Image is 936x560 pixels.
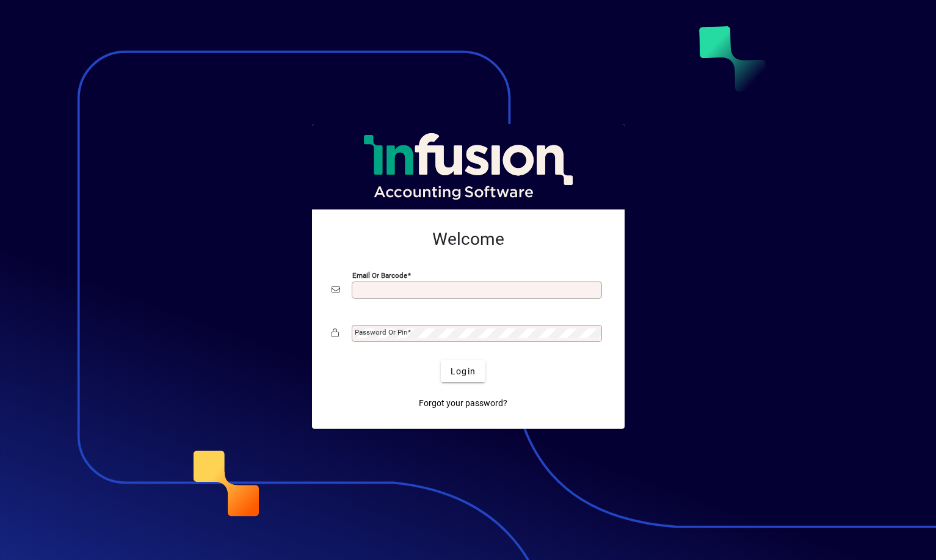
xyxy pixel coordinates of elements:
[414,392,512,414] a: Forgot your password?
[332,229,605,250] h2: Welcome
[441,360,485,382] button: Login
[451,365,476,378] span: Login
[355,328,407,336] mat-label: Password or Pin
[419,397,507,410] span: Forgot your password?
[352,271,407,280] mat-label: Email or Barcode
